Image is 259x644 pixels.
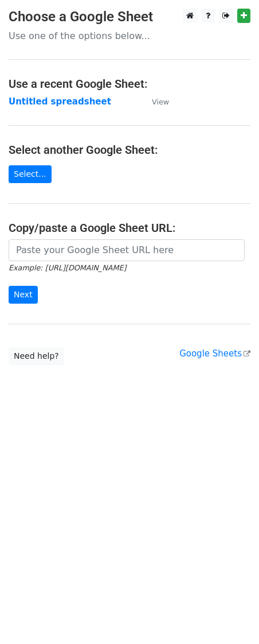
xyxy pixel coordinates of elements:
[179,348,250,359] a: Google Sheets
[9,239,245,261] input: Paste your Google Sheet URL here
[9,143,250,157] h4: Select another Google Sheet:
[152,98,169,106] small: View
[9,347,64,365] a: Need help?
[9,30,250,42] p: Use one of the options below...
[9,96,111,107] a: Untitled spreadsheet
[202,589,259,644] iframe: Chat Widget
[9,9,250,25] h3: Choose a Google Sheet
[9,263,126,272] small: Example: [URL][DOMAIN_NAME]
[9,165,52,183] a: Select...
[140,96,169,107] a: View
[9,221,250,235] h4: Copy/paste a Google Sheet URL:
[9,286,38,304] input: Next
[9,77,250,91] h4: Use a recent Google Sheet:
